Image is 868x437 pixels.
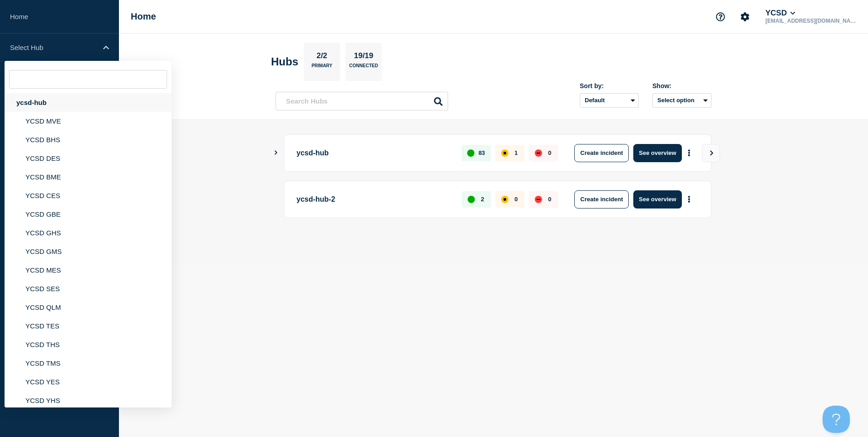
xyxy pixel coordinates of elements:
li: YCSD GBE [5,205,172,223]
li: YCSD THS [5,335,172,354]
button: YCSD [764,9,797,18]
button: Create incident [574,190,629,209]
div: up [468,196,475,203]
li: YCSD CES [5,186,172,205]
p: 83 [478,149,485,156]
p: 2/2 [313,51,331,63]
p: 1 [514,149,518,156]
button: Show Connected Hubs [274,149,278,156]
button: Account settings [735,7,755,26]
p: 19/19 [350,51,377,63]
div: Sort by: [580,82,639,89]
div: up [467,149,474,157]
p: ycsd-hub-2 [296,190,451,209]
p: 0 [548,196,551,203]
li: YCSD YES [5,372,172,391]
li: YCSD GMS [5,242,172,261]
li: YCSD DES [5,149,172,168]
p: 0 [514,196,518,203]
button: Create incident [574,144,629,162]
h2: Hubs [271,55,298,68]
li: YCSD SES [5,279,172,298]
div: affected [501,196,508,203]
button: See overview [633,190,681,209]
div: down [535,196,542,203]
p: 2 [481,196,484,203]
iframe: Help Scout Beacon - Open [823,406,850,433]
button: More actions [683,191,695,208]
li: YCSD TES [5,317,172,335]
button: Select option [652,93,711,108]
li: YCSD MVE [5,112,172,130]
li: YCSD YHS [5,391,172,410]
button: Support [711,7,730,26]
li: YCSD BME [5,168,172,186]
p: [EMAIL_ADDRESS][DOMAIN_NAME] [764,18,858,24]
li: YCSD GHS [5,223,172,242]
p: Select Hub [10,44,97,51]
li: YCSD QLM [5,298,172,317]
div: affected [501,149,508,157]
p: Primary [311,63,332,73]
p: ycsd-hub [296,144,451,162]
li: YCSD BHS [5,130,172,149]
input: Search Hubs [276,92,448,110]
div: ycsd-hub [5,93,172,112]
button: More actions [683,144,695,161]
li: YCSD MES [5,261,172,279]
button: View [702,144,720,162]
p: Connected [349,63,378,73]
select: Sort by [580,93,639,108]
div: down [535,149,542,157]
div: Show: [652,82,711,89]
p: 0 [548,149,551,156]
h1: Home [131,11,156,22]
li: YCSD TMS [5,354,172,372]
button: See overview [633,144,681,162]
